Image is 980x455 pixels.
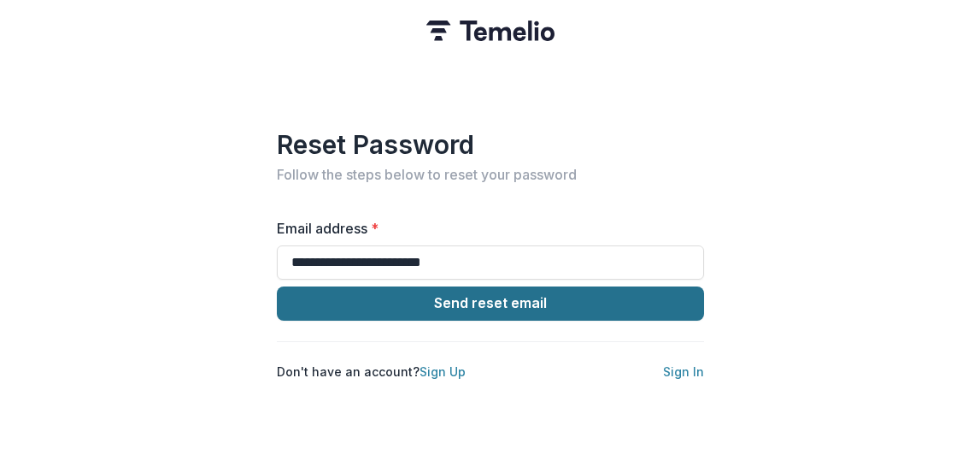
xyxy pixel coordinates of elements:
[277,167,704,183] h2: Follow the steps below to reset your password
[277,129,704,160] h1: Reset Password
[277,287,704,321] button: Send reset email
[426,21,555,41] img: Temelio
[420,364,466,379] a: Sign Up
[277,363,466,381] p: Don't have an account?
[277,218,694,239] label: Email address
[663,364,704,379] a: Sign In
